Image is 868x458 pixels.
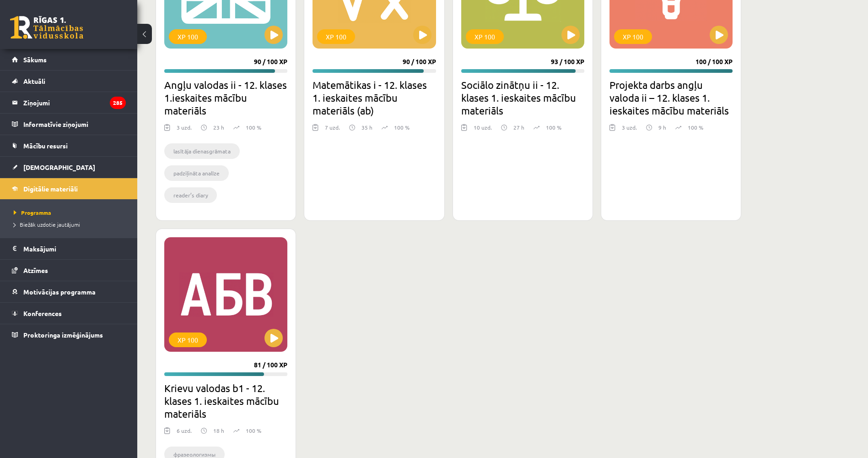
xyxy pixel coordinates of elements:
[23,55,47,64] span: Sākums
[23,114,126,135] legend: Informatīvie ziņojumi
[164,143,240,159] li: lasītāja dienasgrāmata
[14,208,128,217] a: Programma
[23,331,103,339] span: Proktoringa izmēģinājums
[313,78,436,117] h2: Matemātikas i - 12. klases 1. ieskaites mācību materiāls (ab)
[466,29,504,44] div: XP 100
[688,123,703,131] p: 100 %
[23,309,62,317] span: Konferences
[658,123,666,131] p: 9 h
[177,426,192,440] div: 6 uzd.
[23,266,48,274] span: Atzīmes
[14,221,80,228] span: Biežāk uzdotie jautājumi
[164,165,229,181] li: padziļināta analīze
[14,209,51,216] span: Programma
[23,142,68,150] span: Mācību resursi
[12,92,126,113] a: Ziņojumi285
[23,288,96,296] span: Motivācijas programma
[325,123,340,137] div: 7 uzd.
[474,123,492,137] div: 10 uzd.
[614,29,652,44] div: XP 100
[14,220,128,229] a: Biežāk uzdotie jautājumi
[23,163,95,171] span: [DEMOGRAPHIC_DATA]
[23,185,78,193] span: Digitālie materiāli
[177,123,192,137] div: 3 uzd.
[169,333,207,347] div: XP 100
[622,123,637,137] div: 3 uzd.
[12,324,126,345] a: Proktoringa izmēģinājums
[12,238,126,259] a: Maksājumi
[169,29,207,44] div: XP 100
[12,49,126,70] a: Sākums
[609,78,733,117] h2: Projekta darbs angļu valoda ii – 12. klases 1. ieskaites mācību materiāls
[110,97,126,109] i: 285
[246,123,261,131] p: 100 %
[546,123,561,131] p: 100 %
[246,426,261,435] p: 100 %
[12,281,126,302] a: Motivācijas programma
[12,303,126,324] a: Konferences
[12,114,126,135] a: Informatīvie ziņojumi
[23,238,126,259] legend: Maksājumi
[394,123,410,131] p: 100 %
[23,77,45,85] span: Aktuāli
[12,260,126,281] a: Atzīmes
[461,78,584,117] h2: Sociālo zinātņu ii - 12. klases 1. ieskaites mācību materiāls
[164,187,217,203] li: reader’s diary
[12,71,126,92] a: Aktuāli
[12,157,126,178] a: [DEMOGRAPHIC_DATA]
[23,92,126,113] legend: Ziņojumi
[12,135,126,156] a: Mācību resursi
[12,178,126,199] a: Digitālie materiāli
[164,78,287,117] h2: Angļu valodas ii - 12. klases 1.ieskaites mācību materiāls
[10,16,83,39] a: Rīgas 1. Tālmācības vidusskola
[164,382,287,420] h2: Krievu valodas b1 - 12. klases 1. ieskaites mācību materiāls
[213,426,224,435] p: 18 h
[213,123,224,131] p: 23 h
[317,29,355,44] div: XP 100
[361,123,372,131] p: 35 h
[513,123,524,131] p: 27 h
